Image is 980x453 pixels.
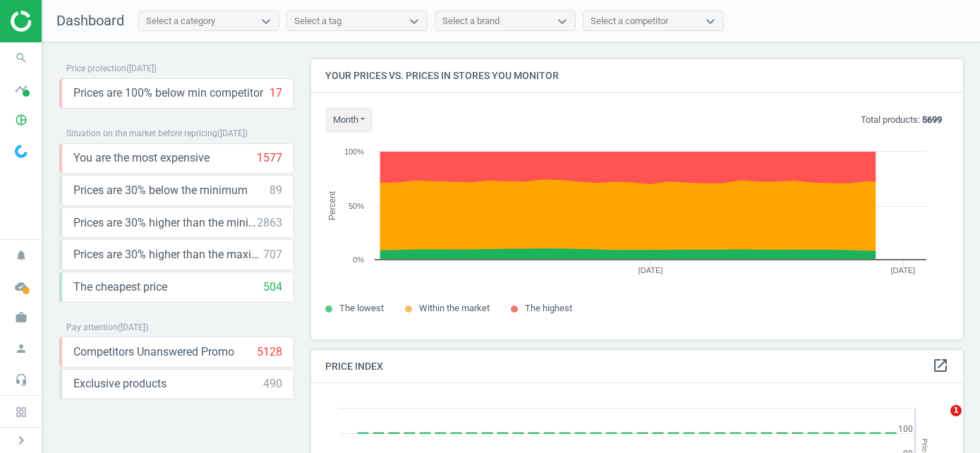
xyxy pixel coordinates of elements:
span: The lowest [339,303,384,313]
div: Select a category [146,15,215,28]
button: chevron_right [4,431,39,449]
i: cloud_done [8,273,35,300]
iframe: Intercom live chat [921,405,955,439]
i: pie_chart_outlined [8,107,35,133]
div: 707 [263,247,282,262]
button: month [325,107,373,133]
tspan: Percent [327,191,337,220]
div: Select a tag [294,15,341,28]
span: Pay attention [66,322,118,332]
div: 89 [270,183,282,198]
i: headset_mic [8,366,35,393]
i: chevron_right [13,432,30,449]
p: Total products: [861,114,942,126]
i: notifications [8,242,35,269]
span: Within the market [419,303,490,313]
span: ( [DATE] ) [217,128,248,138]
h4: Your prices vs. prices in stores you monitor [311,59,963,92]
span: Prices are 30% higher than the maximal [73,247,263,262]
text: 100 [898,424,913,434]
span: Price protection [66,64,126,73]
span: Prices are 30% below the minimum [73,183,248,198]
b: 5699 [922,114,942,125]
i: open_in_new [932,357,949,374]
i: person [8,335,35,362]
span: Situation on the market before repricing [66,128,217,138]
i: timeline [8,75,35,102]
span: The highest [525,303,572,313]
span: 1 [950,405,962,416]
div: 1577 [257,150,282,166]
i: work [8,304,35,331]
span: ( [DATE] ) [118,322,148,332]
a: open_in_new [932,357,949,375]
span: Prices are 30% higher than the minimum [73,215,257,231]
text: 50% [349,202,364,210]
span: Exclusive products [73,376,167,392]
img: ajHJNr6hYgQAAAAASUVORK5CYII= [11,11,111,32]
span: Competitors Unanswered Promo [73,344,234,360]
div: 2863 [257,215,282,231]
div: Select a brand [442,15,500,28]
span: The cheapest price [73,279,167,295]
div: Select a competitor [591,15,668,28]
h4: Price Index [311,350,963,383]
img: wGWNvw8QSZomAAAAABJRU5ErkJggg== [15,145,28,158]
span: You are the most expensive [73,150,210,166]
i: search [8,44,35,71]
div: 504 [263,279,282,295]
text: 100% [344,147,364,156]
div: 5128 [257,344,282,360]
span: Prices are 100% below min competitor [73,85,263,101]
span: ( [DATE] ) [126,64,157,73]
tspan: [DATE] [890,266,915,274]
div: 490 [263,376,282,392]
span: Dashboard [56,12,124,29]
text: 0% [353,255,364,264]
tspan: [DATE] [639,266,663,274]
div: 17 [270,85,282,101]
